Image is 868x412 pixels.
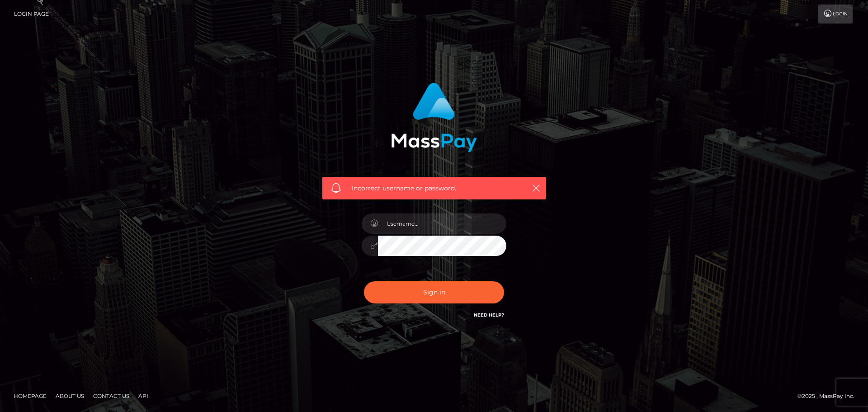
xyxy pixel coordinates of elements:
[14,5,49,24] a: Login Page
[797,391,861,401] div: © 2025 , MassPay Inc.
[90,389,133,403] a: Contact Us
[352,184,517,193] span: Incorrect username or password.
[391,83,477,152] img: MassPay Login
[10,389,50,403] a: Homepage
[364,281,504,303] button: Sign in
[378,213,506,234] input: Username...
[52,389,88,403] a: About Us
[474,312,504,318] a: Need Help?
[135,389,152,403] a: API
[818,5,853,24] a: Login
